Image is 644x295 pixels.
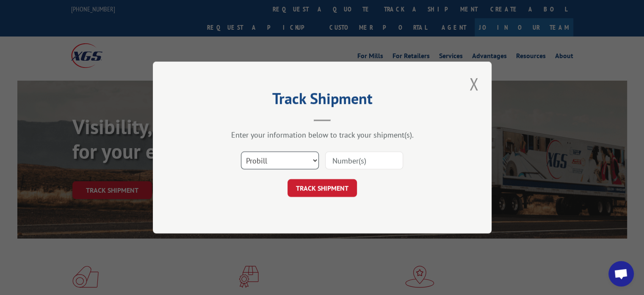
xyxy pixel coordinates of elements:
[195,130,449,140] div: Enter your information below to track your shipment(s).
[287,179,357,197] button: TRACK SHIPMENT
[608,261,634,287] a: Open chat
[195,93,449,109] h2: Track Shipment
[325,152,403,169] input: Number(s)
[467,72,481,96] button: Close modal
